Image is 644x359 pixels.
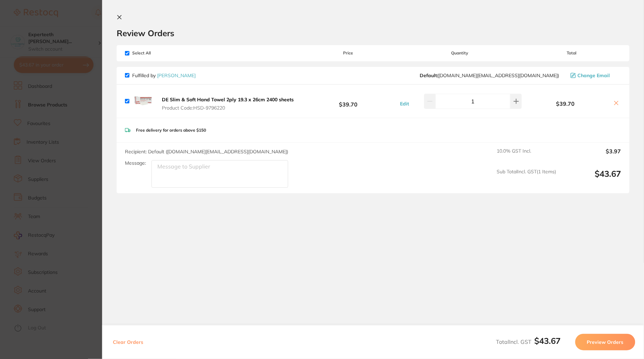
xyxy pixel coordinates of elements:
button: Change Email [568,72,621,79]
span: Recipient: Default ( [DOMAIN_NAME][EMAIL_ADDRESS][DOMAIN_NAME] ) [125,148,288,155]
span: Product Code: HSD-9796220 [162,105,294,111]
a: [PERSON_NAME] [157,72,196,79]
span: Change Email [578,73,610,78]
label: Message: [125,160,146,166]
span: Price [299,51,398,55]
span: 10.0 % GST Incl. [497,148,556,163]
span: Total Incl. GST [496,338,561,345]
button: Clear Orders [111,334,145,350]
h2: Review Orders [117,28,630,38]
b: Default [420,72,437,79]
span: Quantity [398,51,522,55]
output: $43.67 [562,169,621,188]
p: Fulfilled by [132,73,196,78]
b: DE Slim & Soft Hand Towel 2ply 19.3 x 26cm 2400 sheets [162,96,294,103]
button: Edit [398,101,411,107]
span: customer.care@henryschein.com.au [420,73,559,78]
button: Preview Orders [575,334,635,350]
button: DE Slim & Soft Hand Towel 2ply 19.3 x 26cm 2400 sheets Product Code:HSD-9796220 [160,96,296,111]
img: andpaDk5eQ [132,90,154,112]
b: $43.67 [535,336,561,346]
b: $39.70 [522,101,609,107]
span: Total [522,51,621,55]
output: $3.97 [562,148,621,163]
span: Sub Total Incl. GST ( 1 Items) [497,169,556,188]
span: Select All [125,51,194,55]
b: $39.70 [299,95,398,107]
p: Free delivery for orders above $150 [136,128,206,133]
